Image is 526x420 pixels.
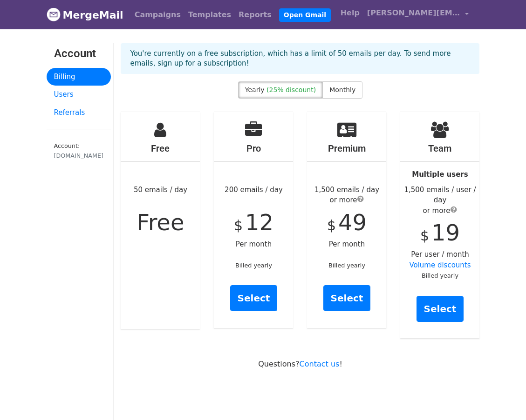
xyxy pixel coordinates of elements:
span: $ [234,217,243,233]
span: Yearly [245,86,265,93]
a: Reports [235,6,275,24]
div: 50 emails / day [121,112,200,329]
a: [PERSON_NAME][EMAIL_ADDRESS][DOMAIN_NAME] [363,4,472,26]
h4: Pro [214,143,293,154]
span: $ [420,227,429,244]
img: MergeMail logo [47,7,61,21]
div: Per month [307,112,386,328]
div: 200 emails / day Per month [214,112,293,328]
strong: Multiple users [412,170,468,179]
a: Contact us [300,360,340,368]
div: Per user / month [400,112,479,338]
a: Open Gmail [279,8,331,22]
a: Templates [184,6,235,24]
span: (25% discount) [266,86,316,93]
div: 1,500 emails / user / day or more [400,185,479,216]
span: [PERSON_NAME][EMAIL_ADDRESS][DOMAIN_NAME] [367,7,460,19]
span: Free [137,209,184,235]
a: Help [337,4,363,22]
a: Billing [47,68,111,86]
div: [DOMAIN_NAME] [54,151,104,160]
a: Select [417,296,464,322]
a: Referrals [47,104,111,122]
h3: Account [54,47,104,60]
span: 49 [338,209,367,235]
a: Users [47,86,111,104]
span: Monthly [329,86,355,93]
small: Billed yearly [328,262,365,269]
a: MergeMail [47,5,123,25]
a: Volume discounts [409,261,471,269]
div: 1,500 emails / day or more [307,185,386,206]
a: Select [230,285,278,311]
span: $ [327,217,336,233]
h4: Free [121,143,200,154]
h4: Premium [307,143,386,154]
a: Campaigns [131,6,184,24]
small: Billed yearly [235,262,272,269]
a: Select [323,285,371,311]
p: Questions? ! [121,359,479,369]
span: 12 [245,209,273,235]
small: Billed yearly [422,272,458,279]
small: Account: [54,142,104,160]
span: 19 [431,220,460,246]
h4: Team [400,143,479,154]
p: You're currently on a free subscription, which has a limit of 50 emails per day. To send more ema... [130,49,470,68]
